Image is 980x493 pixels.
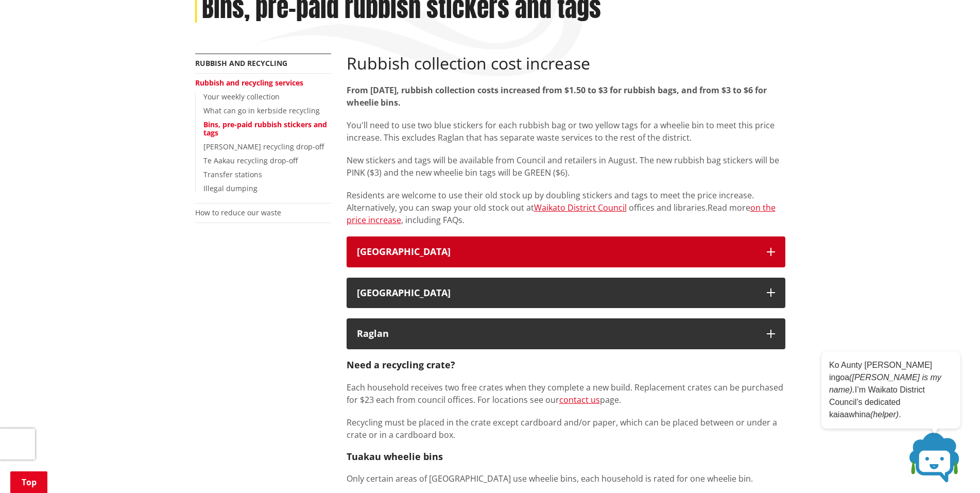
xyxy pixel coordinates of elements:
p: Each household receives two free crates when they complete a new build. Replacement crates can be... [347,381,785,406]
a: [PERSON_NAME] recycling drop-off [203,142,324,151]
div: [GEOGRAPHIC_DATA] [357,288,757,298]
a: Waikato District Council [534,202,627,213]
em: ([PERSON_NAME] is my name). [829,373,941,394]
a: How to reduce our waste [195,208,281,217]
strong: From [DATE], rubbish collection costs increased from $1.50 to $3 for rubbish bags, and from $3 to... [347,84,767,108]
a: What can go in kerbside recycling [203,106,320,115]
em: (helper) [870,410,899,419]
span: offices and libraries. [629,202,708,213]
p: Recycling must be placed in the crate except cardboard and/or paper, which can be placed between ... [347,416,785,441]
span: Residents are welcome to use their old stock up by doubling stickers and tags to meet the price i... [347,190,754,213]
span: New stickers and tags will be available from Council and retailers in August. The new rubbish bag... [347,155,779,178]
div: Raglan [357,329,757,339]
p: Only certain areas of [GEOGRAPHIC_DATA] use wheelie bins, each household is rated for one wheelie... [347,472,785,485]
a: Rubbish and recycling services [195,78,303,88]
a: Your weekly collection [203,92,280,101]
p: Ko Aunty [PERSON_NAME] ingoa I’m Waikato District Council’s dedicated kaiaawhina . [829,359,953,421]
a: on the price increase [347,202,776,226]
div: [GEOGRAPHIC_DATA] [357,247,757,257]
p: Read more , including FAQs. [347,189,785,226]
a: Te Aakau recycling drop-off [203,156,298,165]
a: Transfer stations [203,169,262,179]
a: Bins, pre-paid rubbish stickers and tags [203,120,327,138]
strong: Need a recycling crate? [347,359,455,371]
a: Illegal dumping [203,183,257,193]
button: Raglan [347,318,785,349]
button: [GEOGRAPHIC_DATA] [347,236,785,267]
a: Rubbish and recycling [195,58,287,68]
h2: Rubbish collection cost increase [347,54,785,73]
p: You'll need to use two blue stickers for each rubbish bag or two yellow tags for a wheelie bin to... [347,119,785,144]
a: contact us [559,394,600,405]
a: Top [10,471,47,493]
strong: Tuakau wheelie bins [347,450,443,463]
button: [GEOGRAPHIC_DATA] [347,278,785,309]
